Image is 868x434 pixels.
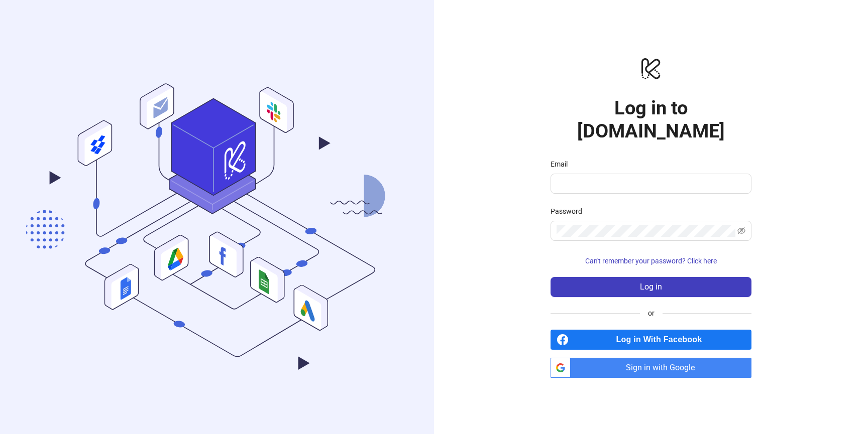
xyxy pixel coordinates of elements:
h1: Log in to [DOMAIN_NAME] [551,96,751,142]
span: Can't remember your password? Click here [585,257,717,265]
input: Password [557,225,735,237]
a: Log in With Facebook [551,330,751,350]
a: Can't remember your password? Click here [551,257,751,265]
input: Email [557,178,743,190]
span: or [640,308,663,319]
a: Sign in with Google [551,358,751,378]
span: Log in With Facebook [573,330,751,350]
button: Log in [551,277,751,297]
label: Password [551,206,589,217]
span: eye-invisible [737,227,745,235]
span: Sign in with Google [575,358,751,378]
button: Can't remember your password? Click here [551,253,751,269]
label: Email [551,159,574,170]
span: Log in [640,282,662,292]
